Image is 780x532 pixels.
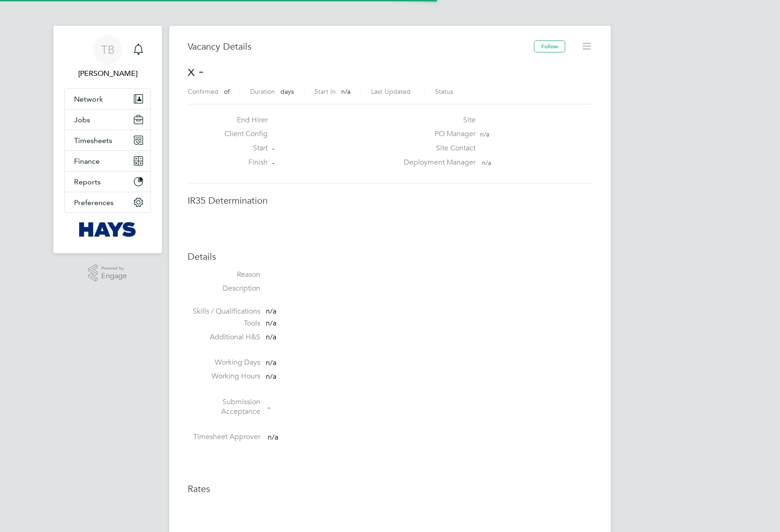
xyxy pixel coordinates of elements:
h3: IR35 Determination [188,194,592,206]
span: - [272,159,275,167]
label: Description [188,284,260,293]
img: hays-logo-retina.png [79,222,137,237]
span: - [268,402,270,412]
span: Reports [74,177,101,186]
span: - [272,144,275,153]
button: Follow [534,40,565,52]
nav: Main navigation [53,26,162,253]
label: Site [398,115,476,125]
button: Finance [65,151,150,171]
h3: Vacancy Details [188,40,534,52]
span: n/a [480,130,489,138]
span: n/a [266,372,276,381]
span: Timesheets [74,136,112,145]
h3: Details [188,251,592,263]
h3: Rates [188,483,592,495]
label: Start In [315,87,336,96]
span: n/a [482,159,491,167]
label: Working Hours [188,372,260,381]
button: Network [65,89,150,109]
a: TB[PERSON_NAME] [64,35,151,79]
span: n/a [341,87,350,96]
span: Jobs [74,115,90,124]
label: Status [435,87,453,96]
label: End Hirer [217,115,268,125]
span: Engage [101,272,127,280]
span: n/a [268,433,278,442]
label: Last Updated [371,87,411,96]
label: Confirmed [188,87,218,96]
label: Skills / Qualifications [188,307,260,316]
label: Site Contact [398,143,476,153]
a: Powered byEngage [88,264,127,282]
span: Powered by [101,264,127,272]
span: n/a [266,332,276,342]
button: Preferences [65,192,150,212]
span: days [281,87,294,96]
label: Deployment Manager [398,158,476,167]
label: Working Days [188,358,260,367]
label: PO Manager [398,129,476,139]
span: Finance [74,157,100,166]
span: Network [74,95,103,103]
label: Duration [250,87,275,96]
label: Additional H&S [188,332,260,342]
span: n/a [266,307,276,316]
span: n/a [266,319,276,328]
a: Go to home page [64,222,151,237]
button: Timesheets [65,130,150,150]
span: n/a [266,359,276,368]
label: Tools [188,319,260,328]
span: TB [101,44,115,56]
label: Submission Acceptance [188,397,260,417]
label: Client Config [217,129,268,139]
label: Reason [188,270,260,280]
span: Preferences [74,198,114,207]
button: Jobs [65,109,150,130]
button: Reports [65,172,150,192]
span: of [224,87,229,96]
label: Timesheet Approver [188,432,260,442]
label: Start [217,143,268,153]
span: x - [188,62,204,80]
label: Finish [217,158,268,167]
span: Tommy Bowdery [64,68,151,79]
